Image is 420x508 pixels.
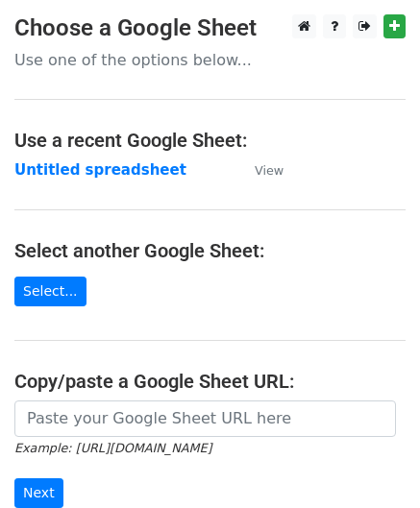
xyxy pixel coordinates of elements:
h4: Select another Google Sheet: [14,239,406,262]
h4: Copy/paste a Google Sheet URL: [14,370,406,393]
input: Next [14,478,63,508]
small: View [255,163,284,178]
input: Paste your Google Sheet URL here [14,400,396,437]
small: Example: [URL][DOMAIN_NAME] [14,441,211,455]
a: Select... [14,277,86,306]
h4: Use a recent Google Sheet: [14,129,406,152]
h3: Choose a Google Sheet [14,14,406,42]
p: Use one of the options below... [14,50,406,70]
a: View [235,161,284,179]
a: Untitled spreadsheet [14,161,186,179]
